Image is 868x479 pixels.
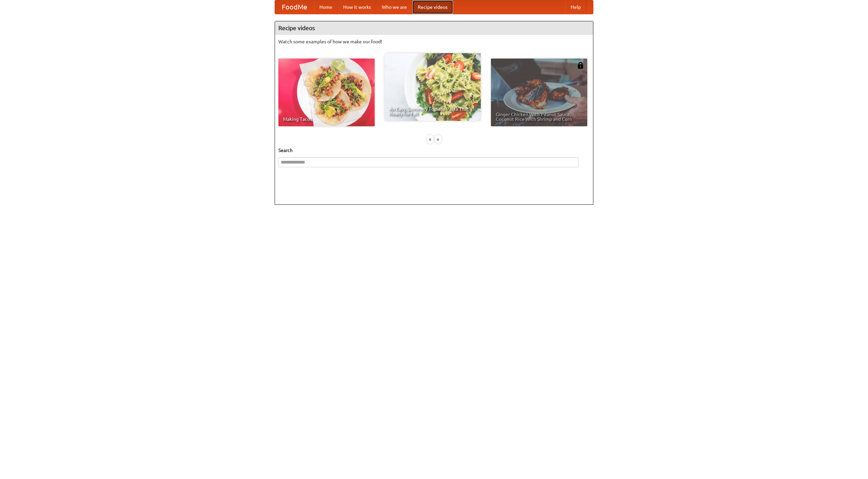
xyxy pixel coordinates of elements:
img: 483408.png [577,62,584,69]
a: How it works [338,0,376,14]
h4: Recipe videos [275,21,593,35]
a: An Easy, Summery Tomato Pasta That's Ready for Fall [384,53,481,121]
p: Watch some examples of how we make our food! [278,38,590,45]
a: Help [565,0,586,14]
a: Recipe videos [412,0,453,14]
a: Making Tacos [278,59,375,126]
a: Who we are [376,0,412,14]
span: Making Tacos [283,117,370,122]
div: » [435,135,441,144]
span: An Easy, Summery Tomato Pasta That's Ready for Fall [389,107,476,116]
a: FoodMe [275,0,314,14]
a: Home [314,0,338,14]
h5: Search [278,147,590,154]
div: « [427,135,433,144]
